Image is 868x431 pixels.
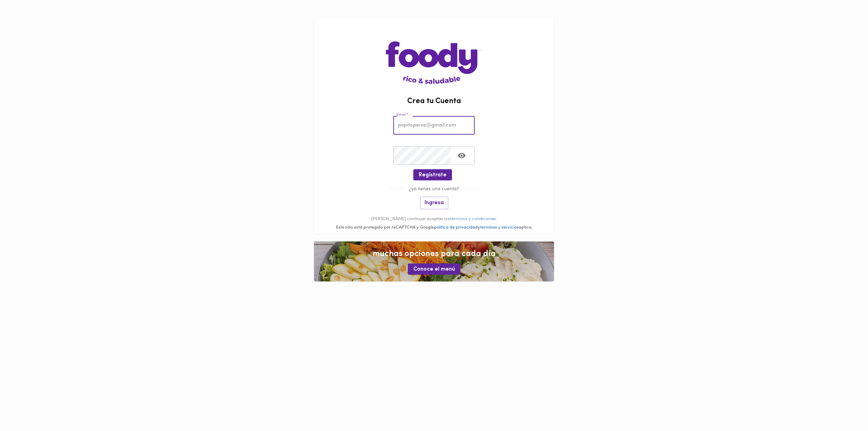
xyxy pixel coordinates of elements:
[405,187,463,192] span: ¿ya tienes una cuenta?
[314,224,554,231] div: Este sitio está protegido por reCAPTCHA y Google y aplica.
[408,263,460,275] button: Conoce el menú
[321,248,547,260] span: muchas opciones para cada día
[419,172,447,178] span: Regístrate
[413,169,452,180] button: Regístrate
[829,392,861,424] iframe: Messagebird Livechat Widget
[434,225,478,230] a: politica de privacidad
[386,17,482,84] img: logo-main-page.png
[425,200,444,206] span: Ingresa
[420,197,448,209] button: Ingresa
[314,216,554,222] p: [PERSON_NAME] continuar aceptas los .
[314,97,554,105] h2: Crea tu Cuenta
[413,266,455,273] span: Conoce el menú
[393,116,475,135] input: pepitoperez@gmail.com
[450,217,496,221] a: términos y condiciones
[453,147,470,164] button: Toggle password visibility
[480,225,519,230] a: terminos y servicios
